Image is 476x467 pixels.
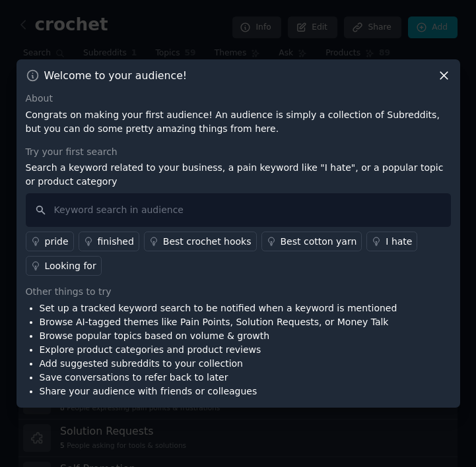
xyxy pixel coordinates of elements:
div: finished [98,235,134,249]
li: Browse popular topics based on volume & growth [40,329,397,343]
div: Other things to try [26,285,451,299]
div: About [26,92,451,106]
div: Best cotton yarn [281,235,357,249]
li: Explore product categories and product reviews [40,343,397,357]
div: Try your first search [26,145,451,159]
li: Add suggested subreddits to your collection [40,357,397,371]
a: Best cotton yarn [261,232,362,251]
li: Share your audience with friends or colleagues [40,385,397,398]
li: Save conversations to refer back to later [40,371,397,385]
p: Congrats on making your first audience! An audience is simply a collection of Subreddits, but you... [26,108,451,136]
a: Looking for [26,256,102,276]
input: Keyword search in audience [26,193,451,227]
li: Set up a tracked keyword search to be notified when a keyword is mentioned [40,301,397,315]
a: finished [79,232,139,251]
div: I hate [386,235,412,249]
a: Best crochet hooks [144,232,257,251]
a: I hate [366,232,417,251]
li: Browse AI-tagged themes like Pain Points, Solution Requests, or Money Talk [40,315,397,329]
h3: Welcome to your audience! [44,69,187,82]
p: Search a keyword related to your business, a pain keyword like "I hate", or a popular topic or pr... [26,161,451,189]
div: Looking for [45,259,96,273]
a: pride [26,232,74,251]
div: pride [45,235,69,249]
div: Best crochet hooks [163,235,252,249]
